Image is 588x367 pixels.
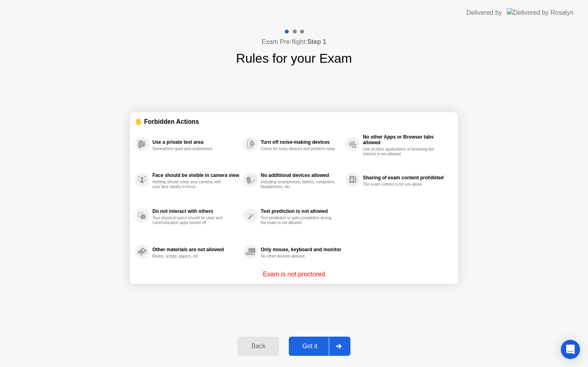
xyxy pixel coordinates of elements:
[291,343,329,350] div: Got it
[261,147,336,151] div: Check for noisy devices and ambient noise
[152,216,228,225] div: Your physical space should be clear and communication apps turned off
[238,337,279,356] button: Back
[261,180,336,189] div: Including smartphones, tablets, computers, headphones, etc.
[152,208,239,214] div: Do not interact with others
[152,180,228,189] div: Nothing should cover your camera, with your face clearly in focus
[261,216,336,225] div: Text prediction or auto-completion during the exam is not allowed
[289,337,350,356] button: Got it
[363,134,449,145] div: No other Apps or Browser tabs allowed
[152,173,239,178] div: Face should be visible in camera view
[263,270,325,279] p: Exam is not proctored
[261,208,341,214] div: Text prediction is not allowed
[261,247,341,252] div: Only mouse, keyboard and monitor
[363,175,449,181] div: Sharing of exam content prohibited
[262,37,326,47] h4: Exam Pre-flight:
[507,8,574,17] img: Delivered by Rosalyn
[152,147,228,151] div: Somewhere quiet and undisturbed
[152,139,239,145] div: Use a private test area
[466,8,502,18] div: Delivered by
[307,38,326,45] b: Step 1
[152,247,239,252] div: Other materials are not allowed
[363,182,438,187] div: The exam content is for you alone
[261,254,336,259] div: No other devices allowed
[363,147,438,157] div: Use of other applications or browsing the internet is not allowed
[261,139,341,145] div: Turn off noise-making devices
[261,173,341,178] div: No additional devices allowed
[561,340,580,359] div: Open Intercom Messenger
[236,49,352,68] h1: Rules for your Exam
[240,343,276,350] div: Back
[135,117,453,126] div: ✋ Forbidden Actions
[152,254,228,259] div: Books, scripts, papers, etc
